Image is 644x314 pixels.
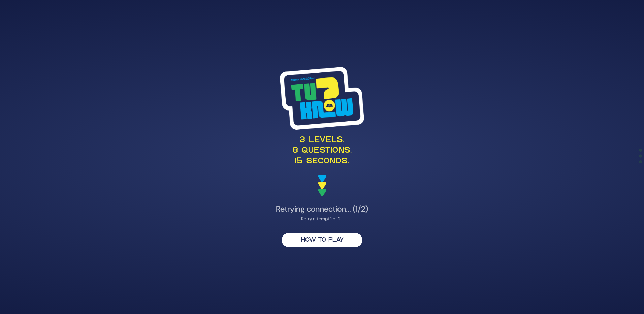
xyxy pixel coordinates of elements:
[158,215,486,222] div: Retry attempt 1 of 2...
[282,233,362,247] button: HOW TO PLAY
[158,204,486,214] h4: Retrying connection... (1/2)
[280,67,364,130] img: Tournament Logo
[158,135,486,167] p: 3 levels. 8 questions. 15 seconds.
[318,175,326,196] img: decoration arrows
